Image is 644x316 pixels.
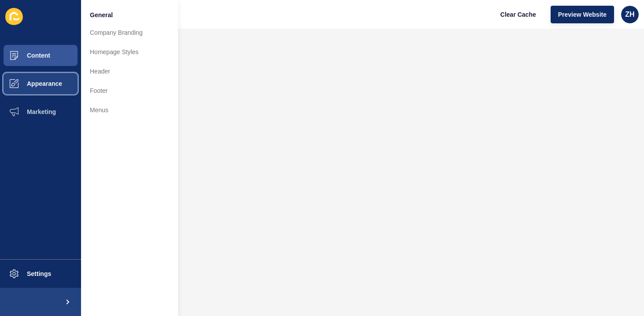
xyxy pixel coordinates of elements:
[90,11,113,19] span: General
[81,81,178,100] a: Footer
[493,6,544,23] button: Clear Cache
[551,6,614,23] button: Preview Website
[500,10,536,19] span: Clear Cache
[81,23,178,42] a: Company Branding
[81,100,178,120] a: Menus
[625,10,634,19] span: ZH
[558,10,607,19] span: Preview Website
[81,42,178,62] a: Homepage Styles
[81,62,178,81] a: Header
